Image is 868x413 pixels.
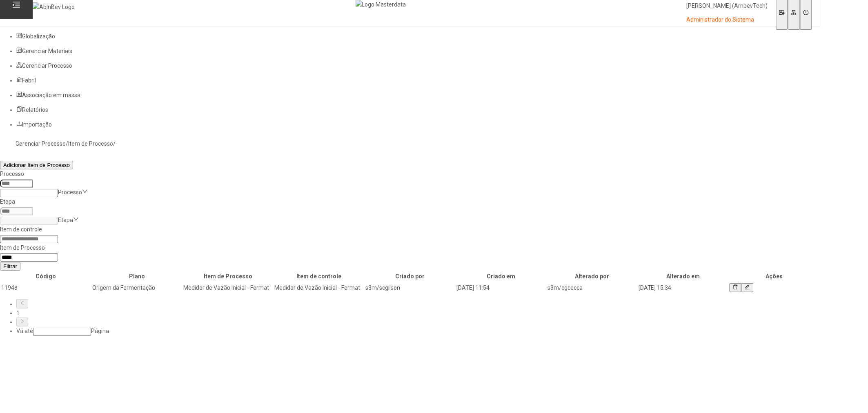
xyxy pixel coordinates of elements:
a: Gerenciar Processo [16,140,66,147]
th: Criado em [456,271,546,281]
a: Item de Processo [68,140,113,147]
td: Medidor de Vazão Inicial - Fermat [183,283,273,293]
div: Vá até Página [16,326,820,336]
li: Próxima página [16,318,820,326]
th: Alterado por [547,271,637,281]
th: Item de controle [274,271,364,281]
nz-select-placeholder: Processo [58,189,82,195]
td: 11948 [1,283,91,293]
span: Adicionar Item de Processo [3,162,70,168]
a: 1 [16,310,20,316]
th: Alterado em [638,271,728,281]
td: s3m/cgcecca [547,283,637,293]
span: Filtrar [3,263,17,269]
td: [DATE] 11:54 [456,283,546,293]
td: s3m/scgilson [365,283,455,293]
span: Globalização [22,33,55,40]
td: [DATE] 15:34 [638,283,728,293]
td: Medidor de Vazão Inicial - Fermat [274,283,364,293]
nz-select-placeholder: Etapa [58,217,73,223]
th: Criado por [365,271,455,281]
span: Fabril [22,77,36,84]
li: Página anterior [16,299,820,308]
th: Ações [729,271,819,281]
p: Administrador do Sistema [687,16,768,24]
span: Gerenciar Materiais [22,48,72,54]
p: [PERSON_NAME] (AmbevTech) [687,2,768,10]
span: Associação em massa [22,92,80,98]
span: Relatórios [22,107,48,113]
img: AbInBev Logo [33,2,75,11]
span: Importação [22,121,52,128]
span: Gerenciar Processo [22,62,72,69]
nz-breadcrumb-separator: / [66,140,68,147]
th: Item de Processo [183,271,273,281]
th: Plano [92,271,182,281]
nz-breadcrumb-separator: / [113,140,116,147]
th: Código [1,271,91,281]
li: 1 [16,309,820,318]
td: Origem da Fermentação [92,283,182,293]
